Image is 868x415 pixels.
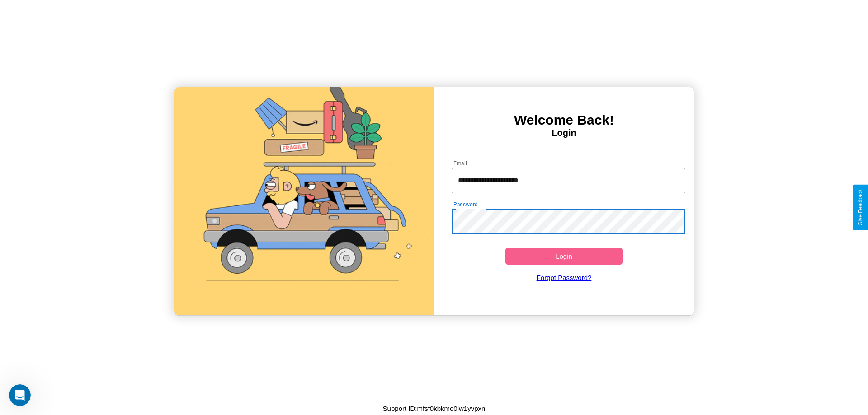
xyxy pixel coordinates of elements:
[434,128,694,138] h4: Login
[857,189,863,226] div: Give Feedback
[505,248,623,265] button: Login
[434,112,694,128] h3: Welcome Back!
[174,87,434,315] img: gif
[447,265,681,290] a: Forgot Password?
[453,201,477,208] label: Password
[453,159,467,167] label: Email
[383,402,486,415] p: Support ID: mfsf0kbkmo0lw1yvpxn
[9,384,31,406] iframe: Intercom live chat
